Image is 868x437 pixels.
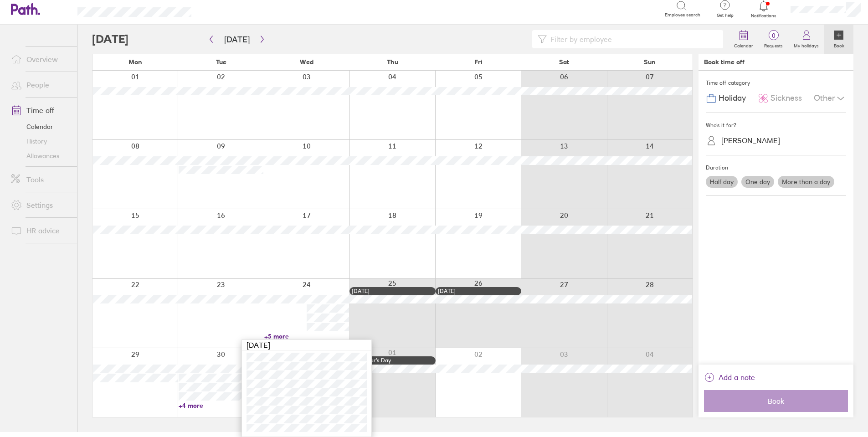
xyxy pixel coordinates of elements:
[824,25,853,54] a: Book
[4,196,77,214] a: Settings
[710,397,842,405] span: Book
[216,5,239,13] div: Search
[217,32,257,47] button: [DATE]
[814,90,846,107] div: Other
[704,390,848,412] button: Book
[4,221,77,240] a: HR advice
[749,13,779,19] span: Notifications
[179,401,263,410] a: +4 more
[4,76,77,94] a: People
[710,13,740,18] span: Get help
[706,176,738,188] label: Half day
[729,41,759,49] label: Calendar
[706,161,846,175] div: Duration
[665,12,700,18] span: Employee search
[559,58,569,66] span: Sat
[704,370,755,385] button: Add a note
[721,136,780,145] div: [PERSON_NAME]
[770,93,802,103] span: Sickness
[352,288,433,294] div: [DATE]
[788,41,824,49] label: My holidays
[4,101,77,119] a: Time off
[264,332,349,340] a: +5 more
[706,118,846,132] div: Who's it for?
[759,41,788,49] label: Requests
[128,58,142,66] span: Mon
[719,370,755,385] span: Add a note
[4,50,77,68] a: Overview
[729,25,759,54] a: Calendar
[474,58,483,66] span: Fri
[706,76,846,90] div: Time off category
[788,25,824,54] a: My holidays
[644,58,656,66] span: Sun
[759,32,788,39] span: 0
[438,288,519,294] div: [DATE]
[300,58,313,66] span: Wed
[387,58,398,66] span: Thu
[828,41,850,49] label: Book
[352,357,433,364] div: New Year’s Day
[778,176,834,188] label: More than a day
[216,58,226,66] span: Tue
[547,31,718,48] input: Filter by employee
[719,93,746,103] span: Holiday
[242,340,371,350] div: [DATE]
[4,119,77,134] a: Calendar
[4,134,77,149] a: History
[741,176,774,188] label: One day
[704,58,745,66] div: Book time off
[4,149,77,163] a: Allowances
[4,170,77,189] a: Tools
[759,25,788,54] a: 0Requests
